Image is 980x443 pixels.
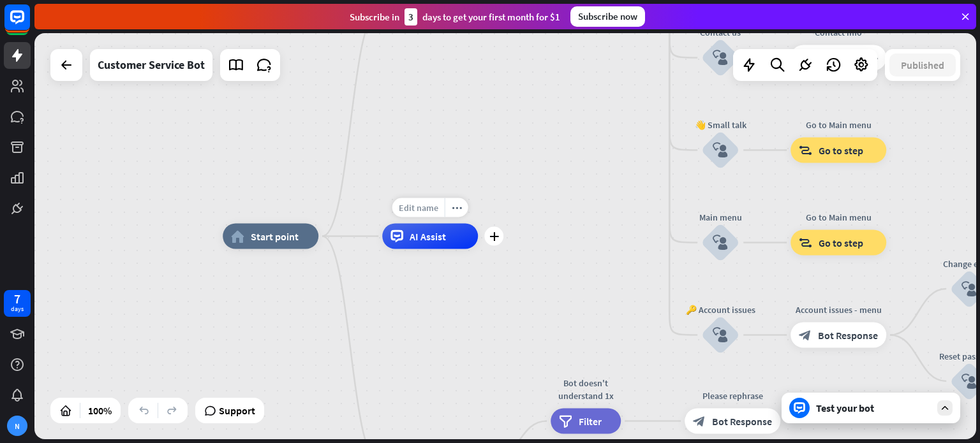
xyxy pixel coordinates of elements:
i: block_bot_response [693,415,706,428]
div: Please rephrase [675,389,790,402]
span: Go to step [819,236,863,249]
button: Open LiveChat chat widget [10,5,48,43]
div: Customer Service Bot [98,49,205,81]
i: block_goto [799,236,812,249]
span: Start point [251,230,299,243]
span: Bot Response [818,52,878,64]
span: Bot Response [712,415,772,428]
div: Subscribe now [570,6,645,27]
i: block_goto [799,144,812,157]
div: Go to Main menu [781,119,896,131]
a: 7 days [4,290,31,317]
i: block_user_input [961,281,977,296]
i: home_2 [231,230,244,243]
i: filter [559,415,572,428]
div: Account issues - menu [781,303,896,316]
div: Subscribe in days to get your first month for $1 [350,8,560,25]
i: block_user_input [713,50,728,66]
div: days [11,305,24,314]
span: Bot Response [818,329,878,342]
i: more_horiz [452,203,462,212]
div: N [7,416,27,436]
i: block_user_input [713,235,728,251]
i: block_user_input [713,328,728,343]
span: Go to step [819,144,863,157]
div: 100% [84,400,115,421]
i: plus [489,232,499,241]
div: 3 [405,8,417,25]
span: AI Assist [410,230,446,243]
div: Test your bot [816,402,931,414]
div: Bot doesn't understand 1x [541,377,630,402]
i: block_bot_response [799,329,812,342]
span: Support [219,400,255,421]
i: block_user_input [713,143,728,158]
div: Go to Main menu [781,211,896,224]
div: 7 [14,293,20,305]
button: Published [889,54,956,76]
i: block_user_input [961,374,977,389]
div: Main menu [682,211,759,224]
div: 👋 Small talk [682,119,759,131]
div: 🔑 Account issues [682,303,759,316]
span: Filter [579,415,602,428]
span: Edit name [399,202,438,214]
